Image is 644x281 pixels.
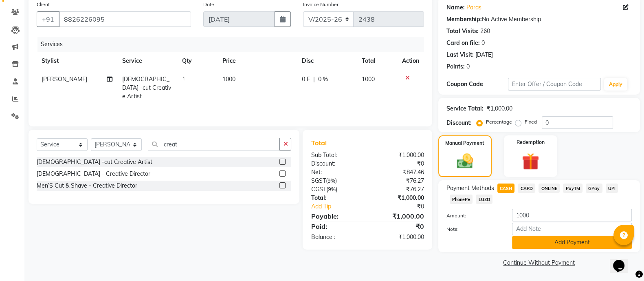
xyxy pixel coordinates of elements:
div: No Active Membership [446,15,632,24]
label: Invoice Number [303,1,338,8]
div: Paid: [305,221,367,231]
span: PayTM [563,184,582,193]
div: [DATE] [475,51,493,59]
label: Manual Payment [445,139,484,147]
div: Membership: [446,15,482,24]
img: _cash.svg [452,152,478,170]
div: Total: [305,194,367,202]
label: Note: [440,226,506,233]
label: Client [37,1,50,8]
th: Price [218,52,297,70]
a: Paras [466,3,481,12]
div: Discount: [446,119,472,127]
span: CGST [311,186,326,193]
button: Add Payment [512,236,632,249]
input: Amount [512,209,632,221]
span: [DEMOGRAPHIC_DATA] -cut Creative Artist [122,75,171,100]
div: Last Visit: [446,51,474,59]
label: Redemption [517,139,545,146]
input: Search or Scan [148,138,280,150]
th: Qty [177,52,217,70]
img: _gift.svg [517,151,544,172]
span: SGST [311,177,325,184]
div: 0 [481,39,485,47]
a: Continue Without Payment [440,259,638,267]
span: ONLINE [538,184,560,193]
iframe: chat widget [610,248,636,273]
label: Fixed [525,118,537,126]
label: Percentage [486,118,512,126]
div: Payable: [305,211,367,221]
span: 1000 [222,75,235,83]
span: UPI [606,184,618,193]
div: 260 [480,27,490,35]
button: Apply [604,78,627,91]
div: ₹76.27 [367,185,430,194]
div: Service Total: [446,104,484,113]
th: Total [357,52,397,70]
input: Add Note [512,223,632,235]
a: Add Tip [305,202,378,211]
div: ₹1,000.00 [367,151,430,159]
span: 0 % [318,75,328,84]
div: Balance : [305,233,367,241]
span: 0 F [302,75,310,84]
div: Sub Total: [305,151,367,159]
th: Service [117,52,177,70]
div: ( ) [305,185,367,194]
span: CARD [518,184,535,193]
span: Total [311,139,330,147]
div: Card on file: [446,39,480,47]
span: 1 [182,75,185,83]
input: Enter Offer / Coupon Code [508,78,601,91]
div: ₹1,000.00 [367,233,430,241]
div: Services [37,37,430,52]
input: Search by Name/Mobile/Email/Code [59,11,191,27]
div: ₹847.46 [367,168,430,177]
div: Total Visits: [446,27,479,35]
span: [PERSON_NAME] [42,75,87,83]
div: ( ) [305,177,367,185]
div: [DEMOGRAPHIC_DATA] - Creative Director [37,170,150,178]
span: Payment Methods [446,184,494,192]
div: ₹1,000.00 [487,104,512,113]
label: Date [203,1,214,8]
th: Action [397,52,424,70]
span: GPay [586,184,602,193]
span: PhonePe [450,195,473,204]
div: Men’S Cut & Shave - Creative Director [37,181,137,190]
div: ₹1,000.00 [367,194,430,202]
div: ₹0 [378,202,430,211]
div: ₹0 [367,221,430,231]
span: CASH [497,184,515,193]
button: +91 [37,11,59,27]
span: 9% [327,186,335,192]
div: ₹1,000.00 [367,211,430,221]
div: Name: [446,3,465,12]
th: Stylist [37,52,117,70]
div: Net: [305,168,367,177]
div: ₹0 [367,159,430,168]
span: | [313,75,315,84]
div: Points: [446,62,465,71]
div: ₹76.27 [367,177,430,185]
div: 0 [466,62,470,71]
th: Disc [297,52,357,70]
div: [DEMOGRAPHIC_DATA] -cut Creative Artist [37,158,152,166]
div: Coupon Code [446,80,508,89]
div: Discount: [305,159,367,168]
span: LUZO [476,195,492,204]
label: Amount: [440,212,506,219]
span: 9% [327,177,335,184]
span: 1000 [362,75,375,83]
